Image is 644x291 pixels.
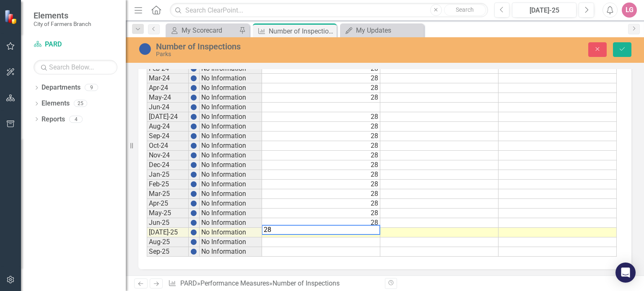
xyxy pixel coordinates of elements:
td: 28 [262,170,380,180]
td: No Information [200,247,262,257]
td: Jan-25 [147,170,189,180]
img: BgCOk07PiH71IgAAAABJRU5ErkJggg== [190,123,197,130]
input: Search Below... [34,60,117,75]
td: No Information [200,83,262,93]
img: BgCOk07PiH71IgAAAABJRU5ErkJggg== [190,75,197,82]
td: Aug-25 [147,237,189,247]
td: Apr-24 [147,83,189,93]
div: Number of Inspections [273,279,340,287]
div: [DATE]-25 [515,5,574,15]
div: 9 [85,84,98,91]
a: My Scorecard [168,25,237,36]
td: No Information [200,160,262,170]
img: BgCOk07PiH71IgAAAABJRU5ErkJggg== [190,229,197,236]
td: 28 [262,199,380,209]
td: No Information [200,237,262,247]
div: Number of Inspections [269,26,335,36]
td: No Information [200,122,262,131]
td: Feb-24 [147,64,189,74]
td: 28 [262,112,380,122]
td: 28 [262,180,380,189]
img: BgCOk07PiH71IgAAAABJRU5ErkJggg== [190,248,197,255]
img: BgCOk07PiH71IgAAAABJRU5ErkJggg== [190,94,197,101]
div: My Scorecard [182,25,237,36]
td: No Information [200,189,262,199]
td: 28 [262,141,380,151]
img: BgCOk07PiH71IgAAAABJRU5ErkJggg== [190,219,197,226]
input: Search ClearPoint... [170,3,488,18]
a: Performance Measures [200,279,269,287]
div: » » [168,279,379,288]
img: BgCOk07PiH71IgAAAABJRU5ErkJggg== [190,191,197,197]
td: 28 [262,122,380,131]
div: Number of Inspections [156,42,411,51]
td: No Information [200,228,262,237]
td: 28 [262,209,380,218]
td: Sep-24 [147,131,189,141]
a: Departments [42,83,80,93]
img: ClearPoint Strategy [4,10,19,24]
div: My Updates [356,25,422,36]
td: No Information [200,209,262,218]
td: 28 [262,160,380,170]
td: Mar-24 [147,74,189,83]
button: LG [622,3,637,18]
div: 4 [69,116,83,123]
td: 28 [262,83,380,93]
span: Search [456,6,474,13]
td: 28 [262,218,380,228]
td: Nov-24 [147,151,189,160]
div: Parks [156,51,411,57]
small: City of Farmers Branch [34,21,91,27]
img: BgCOk07PiH71IgAAAABJRU5ErkJggg== [190,104,197,111]
td: Dec-24 [147,160,189,170]
td: 28 [262,189,380,199]
td: No Information [200,141,262,151]
td: Aug-24 [147,122,189,131]
td: 28 [262,93,380,103]
img: BgCOk07PiH71IgAAAABJRU5ErkJggg== [190,113,197,120]
td: No Information [200,93,262,103]
td: No Information [200,151,262,160]
a: Elements [42,99,70,108]
td: Apr-25 [147,199,189,209]
img: BgCOk07PiH71IgAAAABJRU5ErkJggg== [190,181,197,188]
td: 28 [262,131,380,141]
td: No Information [200,199,262,209]
td: No Information [200,103,262,112]
img: BgCOk07PiH71IgAAAABJRU5ErkJggg== [190,85,197,91]
td: Sep-25 [147,247,189,257]
td: 28 [262,151,380,160]
td: No Information [200,64,262,74]
td: 28 [262,64,380,74]
td: No Information [200,131,262,141]
span: Elements [34,10,91,21]
img: BgCOk07PiH71IgAAAABJRU5ErkJggg== [190,162,197,168]
td: 28 [262,74,380,83]
td: May-24 [147,93,189,103]
img: BgCOk07PiH71IgAAAABJRU5ErkJggg== [190,142,197,149]
a: Reports [42,115,65,124]
td: Feb-25 [147,180,189,189]
td: No Information [200,74,262,83]
img: BgCOk07PiH71IgAAAABJRU5ErkJggg== [190,200,197,207]
a: PARD [34,40,117,49]
td: Oct-24 [147,141,189,151]
img: BgCOk07PiH71IgAAAABJRU5ErkJggg== [190,171,197,178]
div: 25 [74,100,87,107]
img: BgCOk07PiH71IgAAAABJRU5ErkJggg== [190,210,197,216]
div: Open Intercom Messenger [615,263,636,283]
td: May-25 [147,209,189,218]
td: Jun-24 [147,103,189,112]
td: No Information [200,218,262,228]
button: Search [444,4,486,16]
td: Jun-25 [147,218,189,228]
td: [DATE]-25 [147,228,189,237]
a: PARD [180,279,197,287]
a: My Updates [342,25,422,36]
td: No Information [200,112,262,122]
td: Mar-25 [147,189,189,199]
td: [DATE]-24 [147,112,189,122]
img: BgCOk07PiH71IgAAAABJRU5ErkJggg== [190,239,197,245]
